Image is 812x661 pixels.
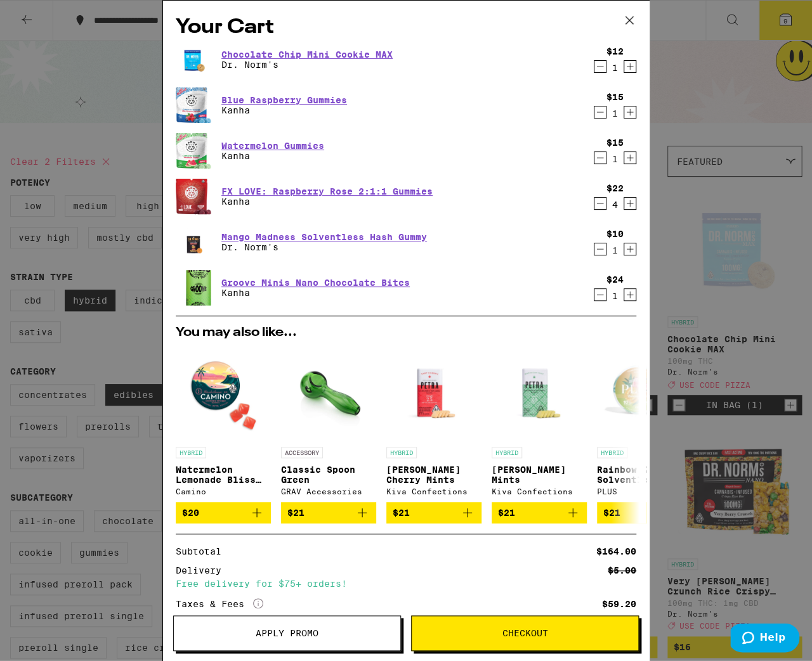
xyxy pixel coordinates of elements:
[221,186,433,196] a: FX LOVE: Raspberry Rose 2:1:1 Gummies
[602,600,636,608] div: $59.20
[281,447,323,458] p: ACCESSORY
[386,487,481,496] div: Kiva Confections
[256,629,318,638] span: Apply Promo
[606,200,624,210] div: 4
[176,345,271,440] img: Camino - Watermelon Lemonade Bliss Gummies
[176,566,230,575] div: Delivery
[603,508,620,518] span: $21
[606,154,624,164] div: 1
[624,60,636,73] button: Increment
[606,291,624,301] div: 1
[221,60,393,70] p: Dr. Norm's
[176,132,211,170] img: Kanha - Watermelon Gummies
[173,615,401,651] button: Apply Promo
[386,447,417,458] p: HYBRID
[221,232,427,242] a: Mango Madness Solventless Hash Gummy
[176,224,211,260] img: Dr. Norm's - Mango Madness Solventless Hash Gummy
[597,487,692,496] div: PLUS
[624,151,636,164] button: Increment
[411,615,639,651] button: Checkout
[221,105,347,115] p: Kanha
[221,49,393,60] a: Chocolate Chip Mini Cookie MAX
[287,508,304,518] span: $21
[594,151,606,164] button: Decrement
[176,177,211,215] img: Kanha - FX LOVE: Raspberry Rose 2:1:1 Gummies
[386,502,481,523] button: Add to bag
[624,197,636,210] button: Increment
[386,345,481,502] a: Open page for Petra Tart Cherry Mints from Kiva Confections
[176,243,211,333] img: Kanha - Groove Minis Nano Chocolate Bites
[281,345,376,502] a: Open page for Classic Spoon Green from GRAV Accessories
[594,197,606,210] button: Decrement
[502,629,548,638] span: Checkout
[606,229,624,239] div: $10
[176,487,271,496] div: Camino
[176,447,206,458] p: HYBRID
[293,345,365,440] img: GRAV Accessories - Classic Spoon Green
[606,183,624,193] div: $22
[176,465,271,485] p: Watermelon Lemonade Bliss Gummies
[281,487,376,496] div: GRAV Accessories
[386,465,481,485] p: [PERSON_NAME] Cherry Mints
[281,465,376,485] p: Classic Spoon Green
[492,465,587,485] p: [PERSON_NAME] Mints
[386,345,481,440] img: Kiva Confections - Petra Tart Cherry Mints
[606,138,624,148] div: $15
[594,243,606,255] button: Decrement
[498,508,515,518] span: $21
[596,547,636,556] div: $164.00
[221,95,347,105] a: Blue Raspberry Gummies
[182,508,199,518] span: $20
[597,345,692,502] a: Open page for Rainbow Kush Solventless Gummies from PLUS
[176,345,271,502] a: Open page for Watermelon Lemonade Bliss Gummies from Camino
[221,288,410,298] p: Kanha
[608,566,636,575] div: $5.00
[597,345,692,440] img: PLUS - Rainbow Kush Solventless Gummies
[176,86,211,124] img: Kanha - Blue Raspberry Gummies
[221,151,324,161] p: Kanha
[176,579,636,588] div: Free delivery for $75+ orders!
[606,245,624,255] div: 1
[221,141,324,151] a: Watermelon Gummies
[606,46,624,56] div: $12
[594,60,606,73] button: Decrement
[594,288,606,301] button: Decrement
[606,63,624,73] div: 1
[176,326,636,339] h2: You may also like...
[492,487,587,496] div: Kiva Confections
[176,547,230,556] div: Subtotal
[176,42,211,77] img: Dr. Norm's - Chocolate Chip Mini Cookie MAX
[492,345,587,440] img: Kiva Confections - Petra Moroccan Mints
[624,243,636,255] button: Increment
[597,447,627,458] p: HYBRID
[597,502,692,523] button: Add to bag
[606,274,624,285] div: $24
[606,108,624,119] div: 1
[393,508,410,518] span: $21
[281,502,376,523] button: Add to bag
[624,288,636,301] button: Increment
[492,502,587,523] button: Add to bag
[597,465,692,485] p: Rainbow Kush Solventless Gummies
[624,106,636,119] button: Increment
[730,623,799,655] iframe: Opens a widget where you can find more information
[221,278,410,288] a: Groove Minis Nano Chocolate Bites
[221,196,433,207] p: Kanha
[606,92,624,102] div: $15
[221,242,427,252] p: Dr. Norm's
[594,106,606,119] button: Decrement
[176,502,271,523] button: Add to bag
[176,598,263,610] div: Taxes & Fees
[492,345,587,502] a: Open page for Petra Moroccan Mints from Kiva Confections
[176,13,636,42] h2: Your Cart
[492,447,522,458] p: HYBRID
